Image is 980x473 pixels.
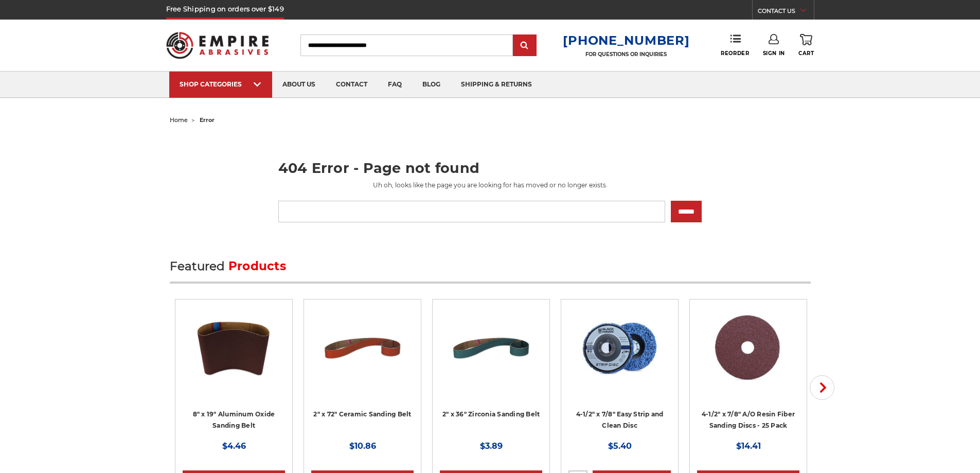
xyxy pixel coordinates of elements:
img: aluminum oxide 8x19 sanding belt [193,307,275,389]
span: $10.86 [349,441,376,451]
p: FOR QUESTIONS OR INQUIRIES [563,51,689,58]
a: Reorder [721,34,749,56]
a: blog [412,72,451,98]
a: 2" x 36" Zirconia Sanding Belt [442,410,540,418]
span: Cart [798,50,814,57]
a: home [170,116,188,124]
a: contact [326,72,378,98]
span: $4.46 [222,441,246,451]
button: Next [810,375,834,400]
input: Submit [514,36,535,56]
span: Products [228,259,286,273]
span: $5.40 [608,441,632,451]
img: 4.5 inch resin fiber disc [706,307,790,389]
img: 4-1/2" x 7/8" Easy Strip and Clean Disc [576,307,664,389]
a: aluminum oxide 8x19 sanding belt [183,307,285,405]
span: Featured [170,259,225,273]
a: 4-1/2" x 7/8" Easy Strip and Clean Disc [576,410,664,430]
a: 2" x 36" Zirconia Pipe Sanding Belt [440,307,542,405]
span: error [200,116,215,124]
a: [PHONE_NUMBER] [563,33,689,48]
img: Empire Abrasives [166,25,269,65]
a: 4-1/2" x 7/8" Easy Strip and Clean Disc [568,307,671,405]
a: Cart [798,34,814,57]
a: 8" x 19" Aluminum Oxide Sanding Belt [193,410,275,430]
a: 2" x 72" Ceramic Pipe Sanding Belt [311,307,414,405]
span: $3.89 [480,441,503,451]
img: 2" x 36" Zirconia Pipe Sanding Belt [450,307,532,389]
a: CONTACT US [758,5,814,20]
span: $14.41 [736,441,761,451]
a: 4.5 inch resin fiber disc [697,307,799,405]
a: 2" x 72" Ceramic Sanding Belt [313,410,411,418]
a: faq [378,72,412,98]
img: 2" x 72" Ceramic Pipe Sanding Belt [322,307,404,389]
a: about us [272,72,326,98]
a: 4-1/2" x 7/8" A/O Resin Fiber Sanding Discs - 25 Pack [702,410,795,430]
a: shipping & returns [451,72,542,98]
h1: 404 Error - Page not found [278,161,702,175]
p: Uh oh, looks like the page you are looking for has moved or no longer exists. [278,181,702,190]
span: Reorder [721,50,749,57]
div: SHOP CATEGORIES [180,80,262,88]
span: Sign In [763,50,785,57]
